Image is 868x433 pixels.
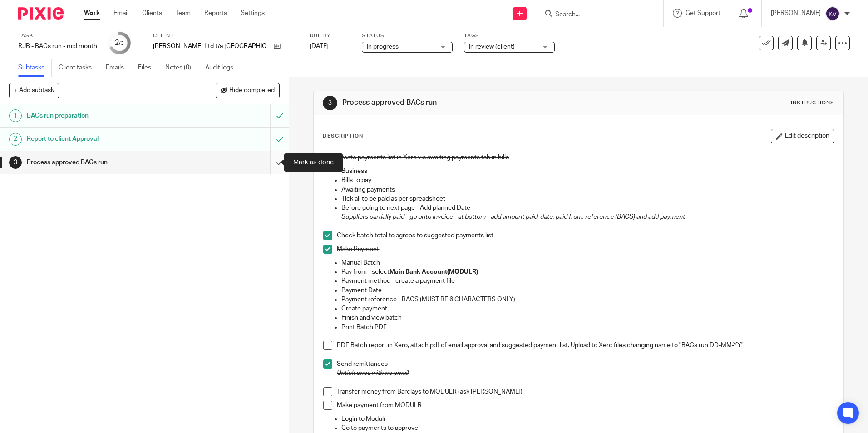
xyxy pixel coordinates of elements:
p: Check batch total to agrees to suggested payments list [337,231,833,240]
p: Pay from - select [341,267,833,276]
p: Print Batch PDF [341,323,833,332]
div: 1 [9,109,22,122]
div: 3 [9,156,22,169]
p: Description [323,133,363,140]
p: Awaiting payments [341,185,833,194]
p: Bills to pay [341,176,833,185]
span: [DATE] [310,43,329,49]
span: In progress [367,44,399,50]
p: Tick all to be paid as per spreadsheet [341,194,833,203]
a: Work [84,9,100,18]
a: Clients [142,9,162,18]
p: Login to Modulr [341,414,833,423]
a: Notes (0) [165,59,198,77]
a: Audit logs [205,59,240,77]
a: Files [138,59,158,77]
p: Payment method - create a payment file [341,276,833,285]
label: Status [362,32,453,39]
h1: Report to client Approval [27,132,183,146]
button: + Add subtask [9,83,59,98]
p: [PERSON_NAME] Ltd t/a [GEOGRAPHIC_DATA] [153,42,269,51]
div: 2 [115,38,124,48]
h1: BACs run preparation [27,109,183,123]
label: Tags [464,32,555,39]
h1: Process approved BACs run [27,156,183,169]
p: Before going to next page - Add planned Date [341,203,833,212]
img: Pixie [18,7,64,20]
input: Search [554,11,636,19]
strong: Main Bank Account(MODULR) [390,269,478,275]
div: Instructions [791,99,834,107]
a: Team [176,9,191,18]
a: Emails [106,59,131,77]
img: svg%3E [825,6,840,21]
span: Hide completed [229,87,275,94]
h1: Process approved BACs run [342,98,598,108]
a: Reports [204,9,227,18]
p: [PERSON_NAME] [771,9,821,18]
a: Email [113,9,128,18]
label: Due by [310,32,350,39]
p: Go to payments to approve [341,423,833,433]
em: Suppliers partially paid - go onto invoice - at bottom - add amount paid. date, paid from, refere... [341,214,685,220]
button: Edit description [771,129,834,143]
div: 2 [9,133,22,146]
p: Create payment [341,304,833,313]
p: Make payment from MODULR [337,401,833,410]
label: Client [153,32,298,39]
p: Transfer money from Barclays to MODULR (ask [PERSON_NAME]) [337,387,833,396]
a: Settings [241,9,265,18]
div: 3 [323,96,337,110]
small: /3 [119,41,124,46]
em: Untick ones with no email [337,370,409,376]
a: Subtasks [18,59,52,77]
span: Get Support [686,10,720,16]
p: Manual Batch [341,258,833,267]
a: Client tasks [59,59,99,77]
p: Business [341,167,833,176]
p: Send remittances [337,359,833,369]
p: Payment reference - BACS (MUST BE 6 CHARACTERS ONLY) [341,295,833,304]
p: PDF Batch report in Xero, attach pdf of email approval and suggested payment list. Upload to Xero... [337,341,833,350]
div: RJB - BACs run - mid month [18,42,97,51]
span: In review (client) [469,44,515,50]
p: Make Payment [337,245,833,254]
p: Payment Date [341,286,833,295]
p: Create payments list in Xero via awaiting payments tab in bills [337,153,833,162]
button: Hide completed [216,83,280,98]
label: Task [18,32,97,39]
p: Finish and view batch [341,313,833,322]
